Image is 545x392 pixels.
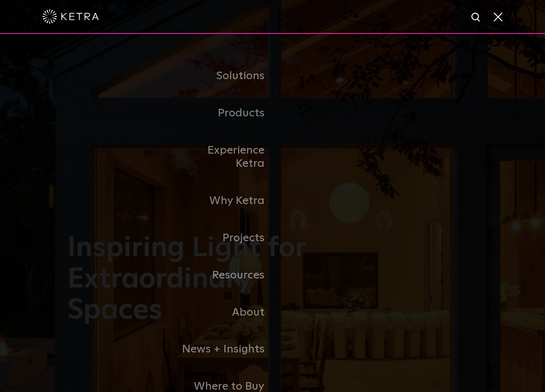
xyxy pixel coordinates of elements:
a: Why Ketra [176,182,272,220]
a: News + Insights [176,331,272,368]
a: Resources [176,257,272,294]
a: Experience Ketra [176,132,272,183]
a: Projects [176,220,272,257]
img: ketra-logo-2019-white [42,9,99,24]
img: search icon [471,12,482,24]
a: About [176,294,272,331]
a: Solutions [176,57,272,95]
a: Products [176,95,272,132]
